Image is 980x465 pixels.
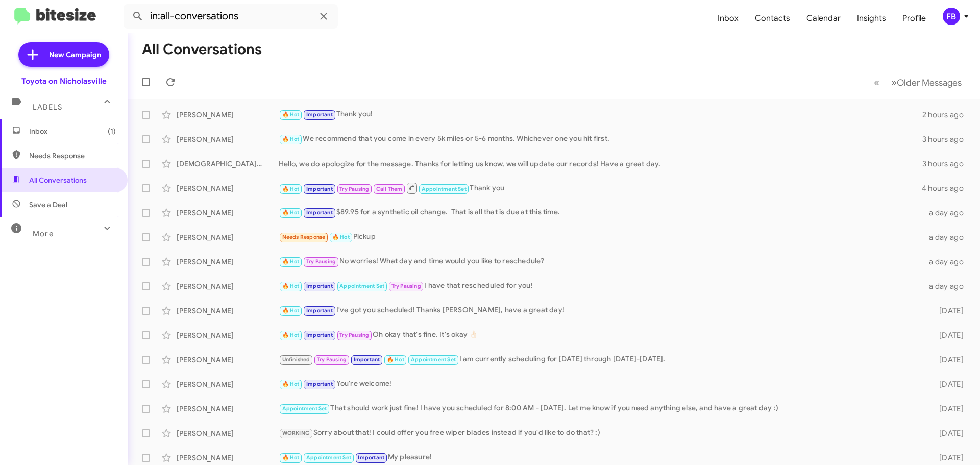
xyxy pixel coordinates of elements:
span: Older Messages [897,77,962,88]
button: Previous [868,72,886,93]
div: a day ago [923,257,972,267]
div: Thank you [279,182,922,194]
div: [DATE] [923,404,972,414]
span: Appointment Set [422,186,467,192]
div: [PERSON_NAME] [177,453,279,463]
a: Profile [894,4,934,33]
nav: Page navigation example [868,72,968,93]
span: Try Pausing [339,186,369,192]
span: Important [306,381,333,387]
div: [PERSON_NAME] [177,355,279,365]
span: Appointment Set [282,405,327,412]
div: a day ago [923,208,972,218]
div: 2 hours ago [922,110,972,120]
div: [PERSON_NAME] [177,208,279,218]
span: Try Pausing [391,283,421,289]
div: 4 hours ago [922,183,972,193]
input: Search [124,4,338,29]
div: [PERSON_NAME] [177,281,279,291]
span: Unfinished [282,356,310,363]
div: Sorry about that! I could offer you free wiper blades instead if you'd like to do that? :) [279,427,923,439]
span: 🔥 Hot [282,186,300,192]
a: Calendar [798,4,849,33]
span: 🔥 Hot [282,381,300,387]
span: Important [306,307,333,314]
span: 🔥 Hot [282,111,300,118]
span: 🔥 Hot [282,307,300,314]
div: That should work just fine! I have you scheduled for 8:00 AM - [DATE]. Let me know if you need an... [279,403,923,414]
span: Important [358,454,384,461]
span: New Campaign [49,50,101,60]
div: [DATE] [923,355,972,365]
span: More [33,229,54,238]
div: [DATE] [923,453,972,463]
span: Appointment Set [306,454,351,461]
span: Try Pausing [306,258,336,265]
span: Important [306,209,333,216]
span: 🔥 Hot [282,332,300,338]
span: Save a Deal [29,200,67,210]
span: Needs Response [29,151,116,161]
div: My pleasure! [279,452,923,463]
div: Toyota on Nicholasville [21,76,107,86]
span: Appointment Set [411,356,456,363]
span: Try Pausing [339,332,369,338]
span: All Conversations [29,175,87,185]
div: [DATE] [923,428,972,438]
div: $89.95 for a synthetic oil change. That is all that is due at this time. [279,207,923,218]
a: New Campaign [18,42,109,67]
div: [PERSON_NAME] [177,257,279,267]
div: I have that rescheduled for you! [279,280,923,292]
span: 🔥 Hot [282,258,300,265]
a: Inbox [709,4,747,33]
span: Call Them [376,186,403,192]
span: Important [306,186,333,192]
span: Important [306,332,333,338]
span: (1) [108,126,116,136]
span: Appointment Set [339,283,384,289]
div: [PERSON_NAME] [177,379,279,389]
div: [DATE] [923,330,972,340]
span: Important [306,283,333,289]
div: [PERSON_NAME] [177,306,279,316]
button: Next [885,72,968,93]
button: FB [934,8,969,25]
span: Important [354,356,380,363]
div: 3 hours ago [922,159,972,169]
span: « [874,76,879,89]
span: 🔥 Hot [332,234,350,240]
div: 3 hours ago [922,134,972,144]
span: Important [306,111,333,118]
div: [DATE] [923,379,972,389]
div: FB [943,8,960,25]
div: Hello, we do apologize for the message. Thanks for letting us know, we will update our records! H... [279,159,922,169]
div: Pickup [279,231,923,243]
a: Insights [849,4,894,33]
h1: All Conversations [142,41,262,58]
div: We recommend that you come in every 5k miles or 5-6 months. Whichever one you hit first. [279,133,922,145]
span: 🔥 Hot [282,454,300,461]
div: You're welcome! [279,378,923,390]
div: a day ago [923,281,972,291]
span: WORKING [282,430,310,436]
div: [PERSON_NAME] [177,232,279,242]
span: 🔥 Hot [282,209,300,216]
div: I am currently scheduling for [DATE] through [DATE]-[DATE]. [279,354,923,365]
span: Needs Response [282,234,326,240]
div: [PERSON_NAME] [177,134,279,144]
div: [PERSON_NAME] [177,183,279,193]
div: [DATE] [923,306,972,316]
div: [PERSON_NAME] [177,110,279,120]
div: I've got you scheduled! Thanks [PERSON_NAME], have a great day! [279,305,923,316]
span: 🔥 Hot [387,356,404,363]
a: Contacts [747,4,798,33]
div: a day ago [923,232,972,242]
span: » [891,76,897,89]
div: [PERSON_NAME] [177,428,279,438]
span: Try Pausing [317,356,347,363]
